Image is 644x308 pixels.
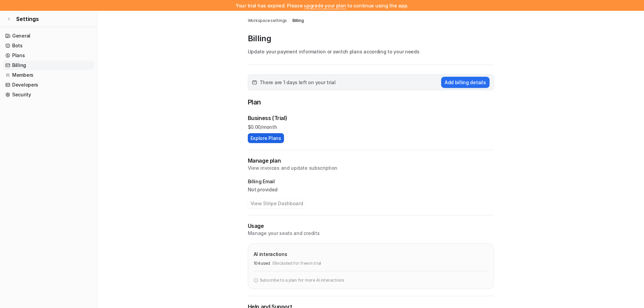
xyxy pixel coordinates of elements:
[248,165,494,171] p: View invoices and update subscription
[248,123,494,131] p: $ 0.00/month
[254,260,270,266] p: 104 used
[3,51,94,60] a: Plans
[289,18,290,24] span: /
[248,133,284,143] button: Explore Plans
[3,70,94,80] a: Members
[3,90,94,99] a: Security
[304,3,346,8] a: upgrade your plan
[248,186,494,193] p: Not provided
[3,31,94,41] a: General
[272,260,321,266] p: / 0 included for free in trial
[248,18,287,24] a: Workspace settings
[260,277,344,283] p: Subscribe to a plan for more AI interactions
[248,48,494,55] p: Update your payment information or switch plans according to your needs
[16,15,39,23] span: Settings
[248,114,287,122] p: Business (Trial)
[252,80,257,85] img: calender-icon.svg
[3,80,94,90] a: Developers
[248,222,494,230] p: Usage
[248,157,494,165] h2: Manage plan
[441,77,490,88] button: Add billing details
[248,198,306,208] button: View Stripe Dashboard
[292,18,304,24] a: Billing
[3,61,94,70] a: Billing
[248,97,494,109] p: Plan
[248,230,494,237] p: Manage your seats and credits
[3,41,94,50] a: Bots
[254,251,287,258] p: AI interactions
[260,79,336,86] span: There are 1 days left on your trial
[248,33,494,44] p: Billing
[248,178,494,185] p: Billing Email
